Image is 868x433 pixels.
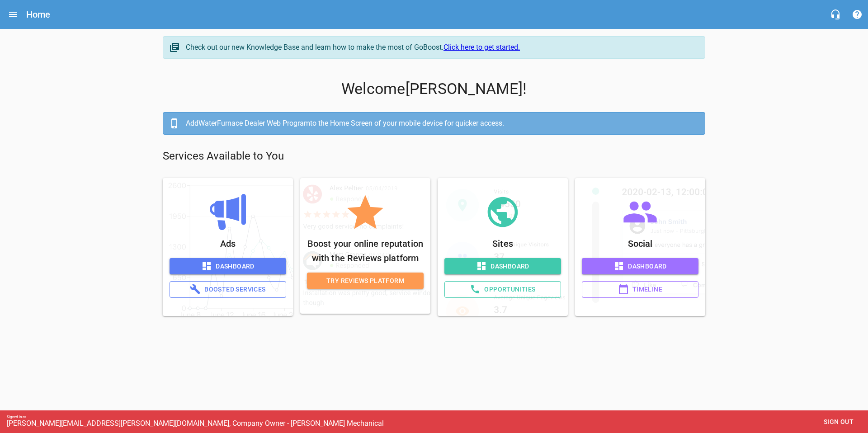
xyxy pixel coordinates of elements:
[307,236,424,265] p: Boost your online reputation with the Reviews platform
[825,4,846,25] button: Live Chat
[170,258,286,275] a: Dashboard
[307,273,424,289] a: Try Reviews Platform
[163,80,705,98] p: Welcome [PERSON_NAME] !
[177,261,279,272] span: Dashboard
[452,284,553,295] span: Opportunities
[582,258,698,275] a: Dashboard
[820,416,858,428] span: Sign out
[443,43,520,52] a: Click here to get started.
[582,236,698,251] p: Social
[589,261,691,272] span: Dashboard
[7,419,868,428] div: [PERSON_NAME][EMAIL_ADDRESS][PERSON_NAME][DOMAIN_NAME], Company Owner - [PERSON_NAME] Mechanical
[444,281,561,298] a: Opportunities
[582,281,698,298] a: Timeline
[452,261,554,272] span: Dashboard
[177,284,278,295] span: Boosted Services
[170,281,286,298] a: Boosted Services
[7,415,868,419] div: Signed in as
[2,4,24,25] button: Open drawer
[163,112,705,135] a: AddWaterFurnace Dealer Web Programto the Home Screen of your mobile device for quicker access.
[170,236,286,251] p: Ads
[314,275,416,287] span: Try Reviews Platform
[590,284,691,295] span: Timeline
[186,42,696,53] div: Check out our new Knowledge Base and learn how to make the most of GoBoost.
[186,118,696,129] div: Add WaterFurnace Dealer Web Program to the Home Screen of your mobile device for quicker access.
[846,4,868,25] button: Support Portal
[816,414,861,430] button: Sign out
[26,7,51,22] h6: Home
[163,149,705,164] p: Services Available to You
[444,236,561,251] p: Sites
[444,258,561,275] a: Dashboard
